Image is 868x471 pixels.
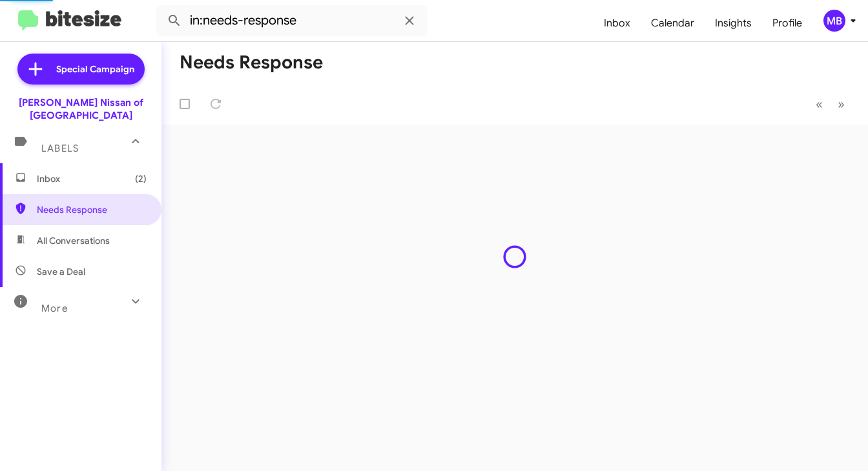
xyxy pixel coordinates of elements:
a: Profile [762,5,812,42]
span: More [41,303,68,314]
a: Inbox [594,5,641,42]
a: Calendar [641,5,705,42]
div: MB [823,10,845,32]
nav: Page navigation example [809,91,852,117]
span: (2) [135,172,147,185]
button: Previous [808,91,831,117]
span: » [838,96,845,112]
span: All Conversations [37,234,110,247]
a: Insights [705,5,762,42]
span: Labels [41,143,79,154]
input: Search [156,5,428,36]
span: « [816,96,823,112]
span: Save a Deal [37,265,85,278]
a: Special Campaign [17,54,145,85]
button: Next [830,91,852,117]
span: Special Campaign [56,63,134,75]
span: Inbox [37,172,147,185]
button: MB [812,10,854,32]
span: Needs Response [37,203,147,216]
h1: Needs Response [180,52,323,73]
